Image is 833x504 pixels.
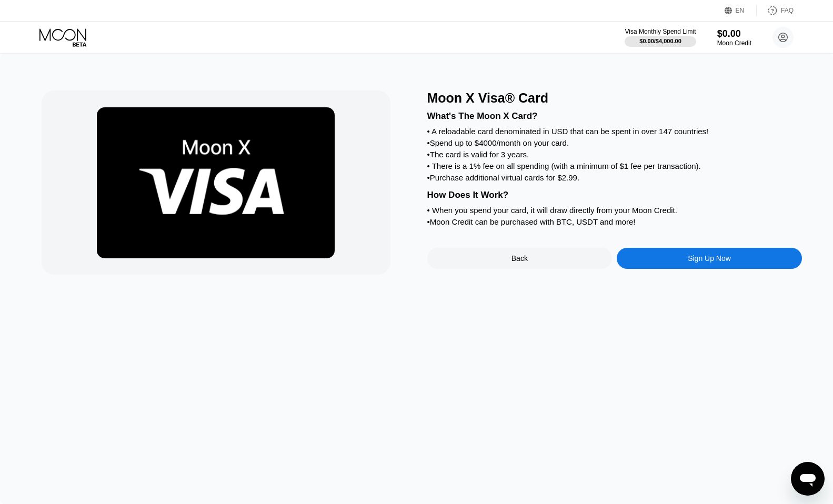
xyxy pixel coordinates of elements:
[427,206,802,215] div: • When you spend your card, it will draw directly from your Moon Credit.
[688,254,731,263] div: Sign Up Now
[717,28,751,39] div: $0.00
[427,217,802,226] div: • Moon Credit can be purchased with BTC, USDT and more!
[427,138,802,147] div: • Spend up to $4000/month on your card.
[781,7,794,14] div: FAQ
[427,150,802,159] div: • The card is valid for 3 years.
[625,28,696,35] div: Visa Monthly Spend Limit
[427,127,802,136] div: • A reloadable card denominated in USD that can be spent in over 147 countries!
[639,38,681,44] div: $0.00 / $4,000.00
[617,248,802,269] div: Sign Up Now
[725,5,757,16] div: EN
[427,162,802,170] div: • There is a 1% fee on all spending (with a minimum of $1 fee per transaction).
[717,28,751,47] div: $0.00Moon Credit
[791,462,825,496] iframe: Button to launch messaging window
[717,39,751,47] div: Moon Credit
[427,90,802,106] div: Moon X Visa® Card
[427,248,613,269] div: Back
[427,190,802,200] div: How Does It Work?
[625,28,696,47] div: Visa Monthly Spend Limit$0.00/$4,000.00
[736,7,745,14] div: EN
[427,173,802,182] div: • Purchase additional virtual cards for $2.99.
[757,5,794,16] div: FAQ
[427,111,802,122] div: What's The Moon X Card?
[511,254,528,263] div: Back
